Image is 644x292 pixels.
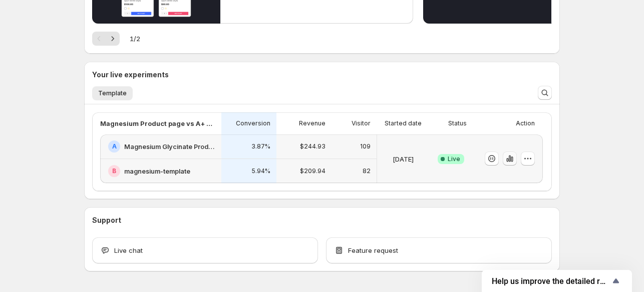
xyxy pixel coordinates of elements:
p: 109 [360,142,371,151]
p: 82 [363,167,371,175]
h2: magnesium-template [124,166,190,176]
button: Next [106,32,120,46]
h2: B [112,167,116,175]
span: Live chat [114,245,143,255]
span: Live [448,155,460,163]
p: $209.94 [300,167,326,175]
p: $244.93 [300,142,326,151]
button: Search and filter results [538,86,552,100]
span: 1 / 2 [130,34,140,44]
span: Help us improve the detailed report for A/B campaigns [492,276,610,286]
button: Show survey - Help us improve the detailed report for A/B campaigns [492,275,622,287]
p: 3.87% [251,142,270,151]
h2: A [112,142,117,151]
p: [DATE] [393,154,414,164]
p: Status [448,119,467,127]
p: Visitor [352,119,371,127]
h3: Your live experiments [92,70,169,80]
p: Conversion [236,119,270,127]
h2: Magnesium Glycinate Product V1 [124,141,215,152]
span: Feature request [348,245,398,255]
nav: Pagination [92,32,120,46]
h3: Support [92,215,121,225]
span: Template [98,89,127,97]
p: 5.94% [251,167,270,175]
p: Action [516,119,535,127]
p: Magnesium Product page vs A+ content [100,118,215,128]
p: Revenue [299,119,326,127]
p: Started date [385,119,422,127]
